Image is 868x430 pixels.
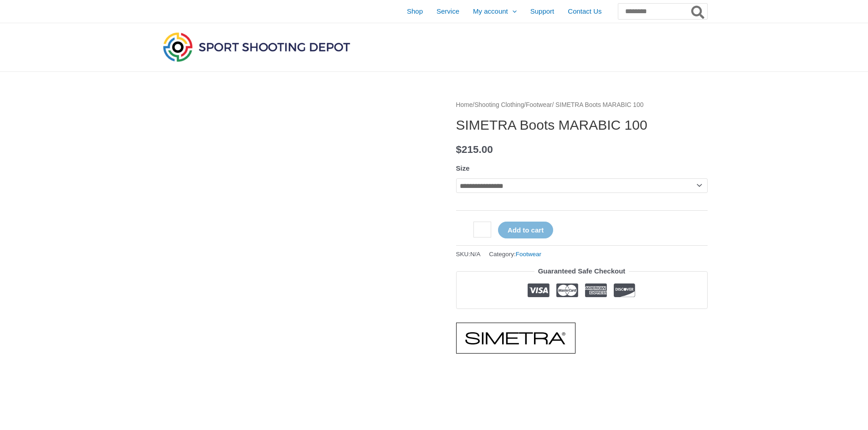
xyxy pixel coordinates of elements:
[489,248,541,260] span: Category:
[456,144,462,155] span: $
[161,30,352,64] img: Sport Shooting Depot
[456,323,575,354] a: SIMETRA
[456,117,708,133] h1: SIMETRA Boots MARABIC 100
[456,164,470,172] label: Size
[534,265,629,278] legend: Guaranteed Safe Checkout
[474,101,524,108] a: Shooting Clothing
[516,251,541,258] a: Footwear
[473,222,491,238] input: Product quantity
[498,222,553,238] button: Add to cart
[526,101,552,108] a: Footwear
[456,144,493,155] bdi: 215.00
[456,248,481,260] span: SKU:
[456,99,708,111] nav: Breadcrumb
[689,4,707,19] button: Search
[470,251,481,258] span: N/A
[456,101,473,108] a: Home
